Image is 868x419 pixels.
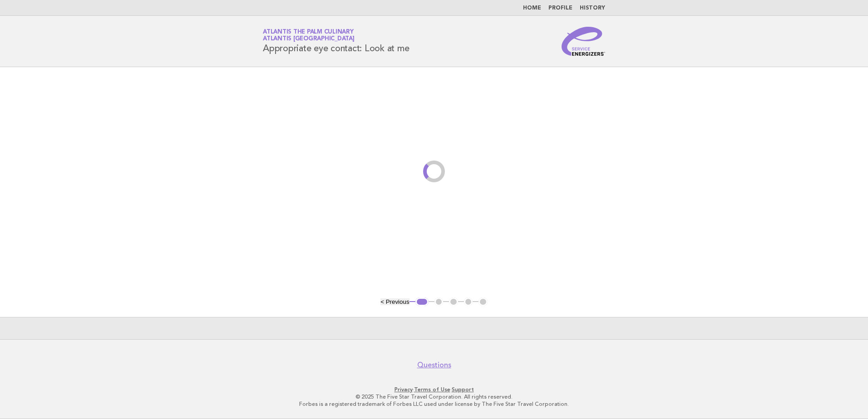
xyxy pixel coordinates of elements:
a: History [580,5,605,11]
a: Terms of Use [414,386,450,393]
a: Support [452,386,474,393]
a: Home [523,5,541,11]
a: Atlantis The Palm CulinaryAtlantis [GEOGRAPHIC_DATA] [263,29,355,42]
p: · · [156,386,712,393]
img: Service Energizers [562,27,605,56]
a: Privacy [395,386,413,393]
p: Forbes is a registered trademark of Forbes LLC used under license by The Five Star Travel Corpora... [156,400,712,408]
span: Atlantis [GEOGRAPHIC_DATA] [263,36,355,42]
p: © 2025 The Five Star Travel Corporation. All rights reserved. [156,393,712,400]
a: Questions [417,361,451,370]
h1: Appropriate eye contact: Look at me [263,29,409,53]
a: Profile [548,5,572,11]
